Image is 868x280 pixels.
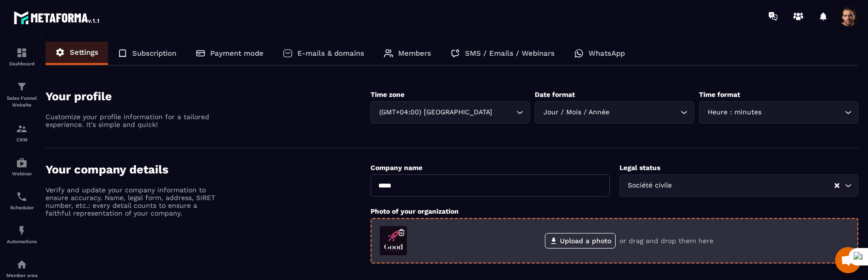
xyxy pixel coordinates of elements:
p: E-mails & domains [297,49,364,58]
input: Search for option [494,107,514,118]
p: Dashboard [2,61,41,66]
p: Scheduler [2,205,41,210]
p: Webinar [2,171,41,176]
a: formationformationCRM [2,116,41,150]
span: Heure : minutes [705,107,763,118]
h4: Your company details [46,163,371,176]
input: Search for option [674,180,834,191]
p: Customize your profile information for a tailored experience. It's simple and quick! [46,113,215,128]
img: formation [16,81,28,93]
img: logo [14,9,101,26]
span: Société civile [626,180,674,191]
img: automations [16,157,28,169]
img: formation [16,123,28,135]
label: Date format [535,91,575,98]
p: Verify and update your company information to ensure accuracy. Name, legal form, address, SIRET n... [46,186,215,217]
a: automationsautomationsWebinar [2,150,41,184]
label: Time format [699,91,740,98]
input: Search for option [763,107,842,118]
img: automations [16,259,28,270]
p: CRM [2,137,41,142]
label: Photo of your organization [371,207,459,215]
p: SMS / Emails / Webinars [465,49,555,58]
span: Jour / Mois / Année [541,107,611,118]
label: Upload a photo [545,233,616,249]
a: schedulerschedulerScheduler [2,184,41,218]
h4: Your profile [46,90,371,103]
p: Your logo should have a minimum height of 32px and maximum size of 300kb. [371,266,858,273]
div: Search for option [535,101,694,124]
input: Search for option [611,107,678,118]
label: Time zone [371,91,404,98]
div: Search for option [699,101,858,124]
a: formationformationSales Funnel Website [2,74,41,116]
p: Subscription [132,49,176,58]
div: Search for option [620,174,858,197]
p: Automations [2,239,41,244]
p: Sales Funnel Website [2,95,41,109]
button: Clear Selected [835,182,839,189]
span: (GMT+04:00) [GEOGRAPHIC_DATA] [377,107,494,118]
p: Payment mode [210,49,263,58]
label: Company name [371,164,422,171]
img: scheduler [16,191,28,202]
p: WhatsApp [589,49,625,58]
a: Mở cuộc trò chuyện [835,247,861,273]
img: formation [16,47,28,59]
label: Legal status [620,164,660,171]
div: Search for option [371,101,530,124]
p: Members [398,49,431,58]
p: Settings [70,48,98,57]
img: automations [16,225,28,236]
a: formationformationDashboard [2,40,41,74]
p: or drag and drop them here [620,237,713,245]
p: Member area [2,273,41,278]
a: automationsautomationsAutomations [2,218,41,251]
